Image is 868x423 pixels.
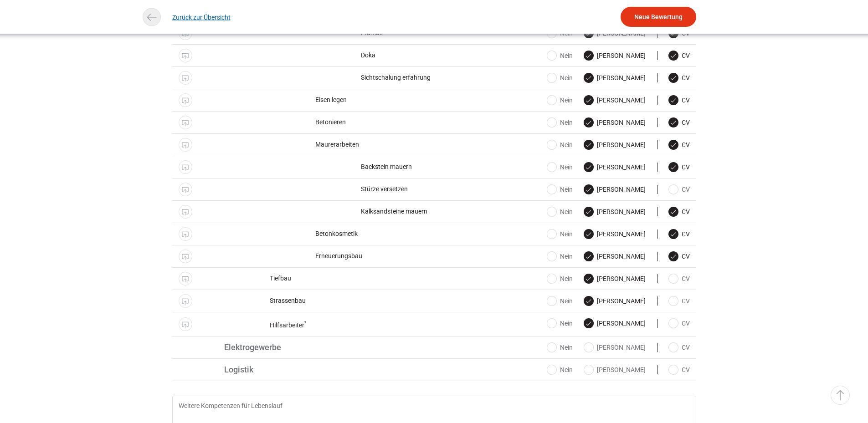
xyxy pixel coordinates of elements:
span: Betonieren [224,118,520,127]
span: Tiefbau [224,274,525,283]
a: Public Display [179,317,192,331]
a: Public Display [179,138,192,152]
label: Nein [547,229,573,239]
span: Maurerarbeiten [224,140,520,149]
label: [PERSON_NAME] [584,207,646,216]
label: [PERSON_NAME] [584,365,646,374]
label: Nein [547,96,573,105]
label: CV [657,207,690,216]
label: CV [657,118,690,127]
label: [PERSON_NAME] [584,96,646,105]
label: Nein [547,319,573,328]
span: Betonkosmetik [224,229,520,238]
label: Nein [547,343,573,352]
a: Public Display [179,250,192,263]
label: CV [657,343,690,352]
a: Public Display [179,294,192,308]
label: CV [657,73,690,82]
label: Nein [547,274,573,283]
label: [PERSON_NAME] [584,343,646,352]
label: CV [657,163,690,172]
span: Logistik [224,365,480,374]
span: Eisen legen [224,96,520,104]
a: ▵ Nach oben [831,386,850,405]
label: [PERSON_NAME] [584,319,646,328]
a: Public Display [179,205,192,219]
label: [PERSON_NAME] [584,51,646,60]
label: CV [657,252,690,261]
label: CV [657,51,690,60]
label: [PERSON_NAME] [584,140,646,149]
label: CV [657,365,690,374]
label: Nein [547,296,573,306]
label: [PERSON_NAME] [584,118,646,127]
a: Public Display [179,183,192,196]
img: icon-arrow-left.svg [145,10,158,24]
span: Stürze versetzen [224,185,489,194]
span: Erneuerungsbau [224,252,520,260]
label: [PERSON_NAME] [584,229,646,239]
span: Doka [224,51,489,60]
label: [PERSON_NAME] [584,274,646,283]
label: CV [657,140,690,149]
label: [PERSON_NAME] [584,163,646,172]
label: Nein [547,73,573,82]
label: [PERSON_NAME] [584,296,646,306]
label: [PERSON_NAME] [584,252,646,261]
span: Backstein mauern [224,163,489,171]
label: CV [657,96,690,105]
a: Public Display [179,71,192,85]
a: Public Display [179,49,192,62]
span: Elektrogewerbe [224,343,480,352]
label: [PERSON_NAME] [584,73,646,82]
label: CV [657,274,690,283]
label: Nein [547,252,573,261]
label: Nein [547,118,573,127]
a: Zurück zur Übersicht [172,7,231,27]
label: Nein [547,207,573,216]
label: CV [657,319,690,328]
label: [PERSON_NAME] [584,185,646,194]
a: Public Display [179,93,192,107]
label: Nein [547,185,573,194]
a: Public Display [179,116,192,129]
span: Kalksandsteine mauern [224,207,489,216]
font: Hilfsarbeiter [270,321,306,329]
span: Sichtschalung erfahrung [224,73,489,82]
a: Public Display [179,160,192,174]
a: Public Display [179,272,192,285]
label: CV [657,296,690,306]
span: Strassenbau [224,296,525,305]
a: Public Display [179,227,192,241]
label: Nein [547,365,573,374]
a: Neue Bewertung [621,7,696,27]
label: Nein [547,140,573,149]
label: Nein [547,51,573,60]
label: CV [657,185,690,194]
label: Nein [547,163,573,172]
label: CV [657,229,690,239]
